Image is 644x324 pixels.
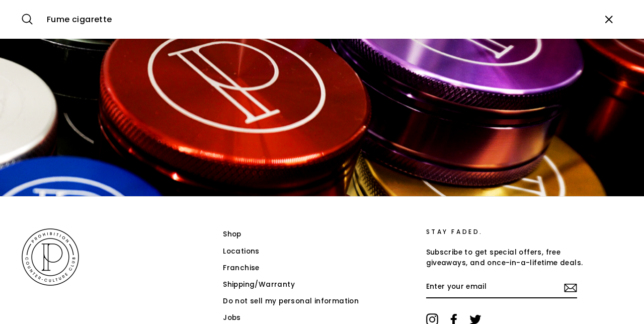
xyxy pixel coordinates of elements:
[20,227,80,287] img: PROHIBITION COUNTER-CULTURE CLUB
[426,227,588,236] p: STAY FADED.
[223,294,359,309] a: Do not sell my personal information
[223,261,260,276] a: Franchise
[223,227,242,242] a: Shop
[426,247,588,269] p: Subscribe to get special offers, free giveaways, and once-in-a-lifetime deals.
[42,8,594,31] input: Search our store
[426,276,577,298] input: Enter your email
[223,277,295,292] a: Shipping/Warranty
[223,244,260,259] a: Locations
